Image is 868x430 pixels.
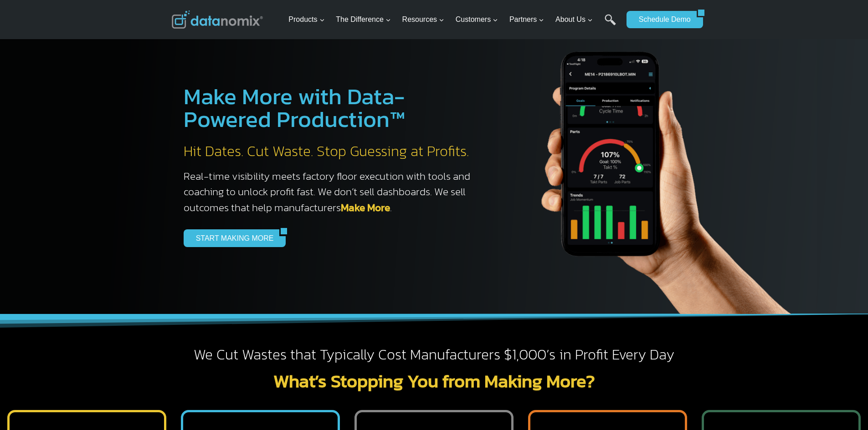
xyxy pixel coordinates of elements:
[402,14,444,25] span: Resources
[172,345,697,364] h2: We Cut Wastes that Typically Cost Manufacturers $1,000’s in Profit Every Day
[172,372,697,390] h2: What’s Stopping You from Making More?
[172,10,263,29] img: Datanomix
[184,229,280,247] a: START MAKING MORE
[456,14,498,25] span: Customers
[555,14,593,25] span: About Us
[627,11,697,28] a: Schedule Demo
[498,18,817,314] img: The Datanoix Mobile App available on Android and iOS Devices
[184,85,480,131] h1: Make More with Data-Powered Production™
[336,14,391,25] span: The Difference
[605,14,616,35] a: Search
[184,168,480,216] h3: Real-time visibility meets factory floor execution with tools and coaching to unlock profit fast....
[509,14,544,25] span: Partners
[184,142,480,161] h2: Hit Dates. Cut Waste. Stop Guessing at Profits.
[288,14,324,25] span: Products
[341,200,390,215] a: Make More
[285,5,622,35] nav: Primary Navigation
